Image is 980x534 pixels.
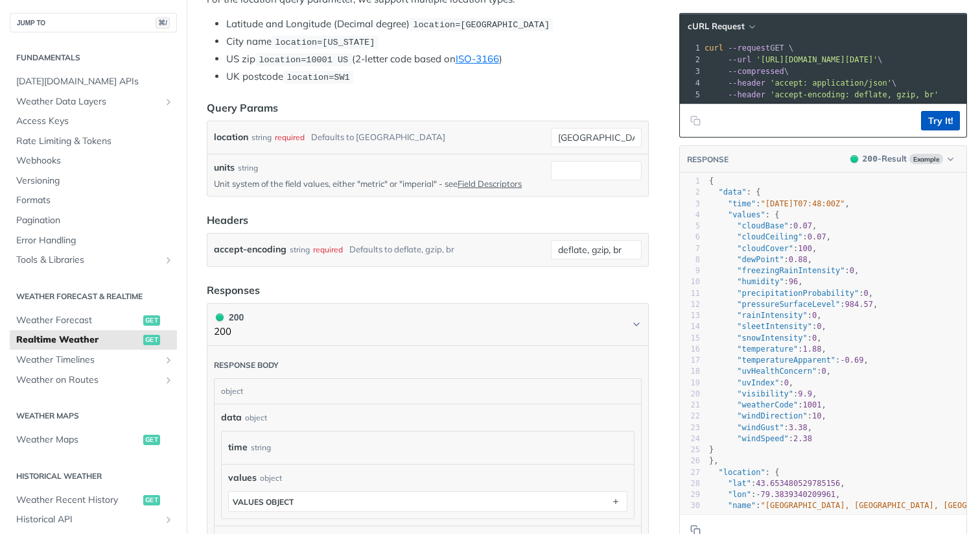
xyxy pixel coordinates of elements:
span: : , [709,334,822,343]
span: 0 [817,322,821,331]
div: - Result [863,152,907,165]
div: 6 [680,232,700,243]
span: : { [709,468,779,477]
span: Weather Maps [16,433,140,446]
div: 23 [680,422,700,433]
div: 30 [680,500,700,511]
span: "cloudCover" [737,244,793,253]
span: Weather Timelines [16,354,160,367]
h2: Historical Weather [10,470,177,482]
span: "location" [718,468,765,477]
h2: Weather Maps [10,410,177,422]
span: [DATE][DOMAIN_NAME] APIs [16,75,174,88]
span: "windSpeed" [737,434,788,443]
div: 29 [680,489,700,500]
a: Error Handling [10,231,177,250]
span: 984.57 [845,300,873,309]
span: Formats [16,194,174,207]
span: Weather Forecast [16,314,140,327]
div: Defaults to [GEOGRAPHIC_DATA] [311,128,445,147]
button: Show subpages for Weather on Routes [163,375,174,385]
span: : [709,434,812,443]
li: UK postcode [226,69,649,84]
span: values [228,471,257,485]
div: 25 [680,444,700,455]
span: : { [709,210,779,219]
h2: Fundamentals [10,52,177,64]
button: values object [229,492,627,511]
span: "rainIntensity" [737,311,807,320]
span: "dewPoint" [737,255,784,264]
span: get [143,435,160,445]
div: 16 [680,344,700,355]
span: : , [709,378,793,387]
span: : { [709,188,761,197]
span: "cloudCeiling" [737,232,802,241]
span: curl [705,43,723,53]
span: "values" [728,210,765,219]
span: "sleetIntensity" [737,322,812,331]
span: Error Handling [16,234,174,247]
span: data [221,411,242,424]
div: Headers [207,212,248,228]
a: Tools & LibrariesShow subpages for Tools & Libraries [10,250,177,270]
div: 27 [680,467,700,478]
div: 18 [680,366,700,377]
a: Access Keys [10,112,177,131]
button: RESPONSE [686,153,729,166]
span: location=[US_STATE] [275,38,375,47]
span: : , [709,255,812,264]
span: Rate Limiting & Tokens [16,135,174,148]
div: 4 [680,77,702,89]
span: Example [909,154,943,164]
div: 11 [680,288,700,299]
span: "visibility" [737,389,793,398]
span: : , [709,389,817,398]
span: "temperatureApparent" [737,356,835,365]
span: "uvHealthConcern" [737,367,817,376]
p: 200 [214,324,244,339]
div: 1 [680,42,702,54]
a: Weather Data LayersShow subpages for Weather Data Layers [10,92,177,112]
span: - [756,490,760,499]
div: 8 [680,254,700,265]
div: 2 [680,54,702,66]
span: "windGust" [737,423,784,432]
div: string [238,162,258,174]
span: 9.9 [798,389,812,398]
div: required [313,240,343,259]
span: 79.3839340209961 [761,490,836,499]
span: 0 [812,311,817,320]
div: string [251,128,272,147]
div: object [245,412,267,424]
div: string [290,240,310,259]
span: : , [709,300,878,309]
div: values object [233,497,294,507]
span: : , [709,199,850,208]
span: : , [709,322,826,331]
span: 'accept: application/json' [770,79,892,88]
span: '[URL][DOMAIN_NAME][DATE]' [756,55,878,64]
button: Show subpages for Tools & Libraries [163,255,174,265]
div: 31 [680,512,700,523]
div: Query Params [207,100,278,115]
span: 0 [850,266,854,275]
span: 0.07 [793,221,812,230]
div: 14 [680,321,700,332]
button: Try It! [921,111,960,130]
label: time [228,438,248,457]
span: : , [709,411,826,420]
span: 200 [863,154,878,164]
span: \ [705,67,789,76]
div: 17 [680,355,700,366]
label: units [214,161,235,175]
span: "uvIndex" [737,378,779,387]
span: Pagination [16,214,174,227]
span: 0 [821,367,826,376]
span: }, [709,456,719,465]
div: 20 [680,389,700,400]
span: "temperature" [737,345,798,354]
span: Realtime Weather [16,334,140,346]
span: 0 [812,334,817,343]
div: 28 [680,478,700,489]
